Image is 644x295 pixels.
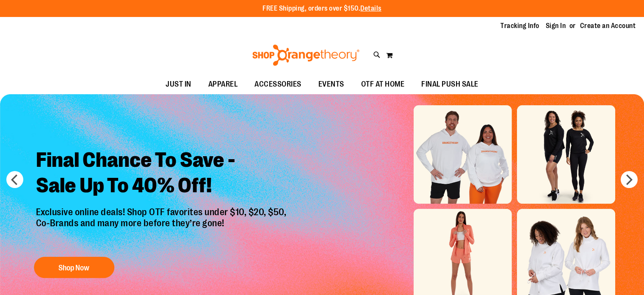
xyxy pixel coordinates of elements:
[200,75,246,94] a: APPAREL
[166,75,191,94] span: JUST IN
[34,257,114,278] button: Shop Now
[353,75,413,94] a: OTF AT HOME
[500,21,539,31] a: Tracking Info
[246,75,310,94] a: ACCESSORIES
[361,75,405,94] span: OTF AT HOME
[580,21,636,31] a: Create an Account
[30,207,295,248] p: Exclusive online deals! Shop OTF favorites under $10, $20, $50, Co-Brands and many more before th...
[413,75,487,94] a: FINAL PUSH SALE
[157,75,200,94] a: JUST IN
[546,21,566,31] a: Sign In
[421,75,478,94] span: FINAL PUSH SALE
[360,5,381,12] a: Details
[254,75,301,94] span: ACCESSORIES
[251,45,361,66] img: Shop Orangetheory
[318,75,344,94] span: EVENTS
[310,75,353,94] a: EVENTS
[208,75,238,94] span: APPAREL
[30,141,295,207] h2: Final Chance To Save - Sale Up To 40% Off!
[621,171,638,188] button: next
[263,4,381,14] p: FREE Shipping, orders over $150.
[6,171,23,188] button: prev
